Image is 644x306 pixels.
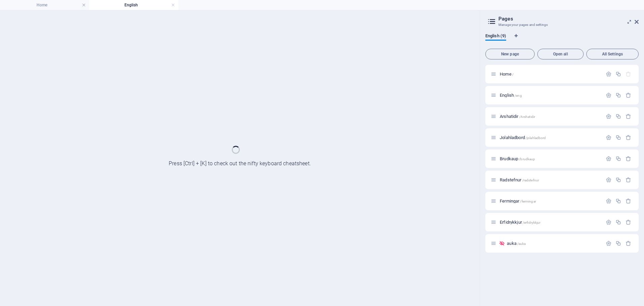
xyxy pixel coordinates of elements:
span: Open all [540,52,581,56]
div: Remove [626,114,631,119]
div: English/eng [498,93,602,97]
div: Duplicate [615,71,621,77]
span: Click to open page [500,72,514,77]
div: Settings [606,177,611,183]
div: Duplicate [615,156,621,162]
div: Settings [606,135,611,140]
div: auka/auka [505,241,602,246]
span: All Settings [589,52,636,56]
h2: Pages [498,16,639,22]
span: /erfidrykkjur [523,221,541,224]
div: Duplicate [615,177,621,183]
div: Duplicate [615,135,621,140]
span: New page [488,52,532,56]
span: /auka [517,242,526,246]
span: auka [507,241,526,246]
div: Remove [626,92,631,98]
button: All Settings [586,49,639,59]
span: Jolahladbord [500,135,546,140]
div: Remove [626,219,631,225]
span: /jolahladbord [526,136,546,140]
div: Duplicate [615,198,621,204]
div: Settings [606,156,611,162]
span: /eng [515,94,522,97]
div: Remove [626,156,631,162]
span: /fermingar [520,200,536,203]
div: Remove [626,241,631,246]
div: Language Tabs [485,33,639,46]
span: /radstefnur [522,178,539,182]
div: Home/ [498,72,602,76]
span: English (9) [485,32,506,41]
div: Duplicate [615,114,621,119]
div: Settings [606,114,611,119]
button: New page [485,49,535,59]
div: Settings [606,219,611,225]
button: Open all [537,49,584,59]
div: Arshatidir/Arshatidir [498,114,602,119]
span: / [512,73,514,76]
div: Remove [626,135,631,140]
div: Remove [626,198,631,204]
div: Settings [606,71,611,77]
span: Erfidrykkjur [500,220,540,225]
span: Arshatidir [500,114,535,119]
div: Brudkaup/brudkaup [498,157,602,161]
span: /Arshatidir [519,115,535,119]
div: The startpage cannot be deleted [626,71,631,77]
span: /brudkaup [519,157,535,161]
span: Brudkaup [500,156,535,161]
span: English [500,93,522,98]
div: Erfidrykkjur/erfidrykkjur [498,220,602,224]
div: Settings [606,241,611,246]
div: Duplicate [615,219,621,225]
div: Settings [606,92,611,98]
h3: Manage your pages and settings [498,22,625,28]
div: Jolahladbord/jolahladbord [498,135,602,140]
span: Fermingar [500,199,536,204]
div: Remove [626,177,631,183]
div: Duplicate [615,92,621,98]
span: Radstefnur [500,177,539,182]
div: Settings [606,198,611,204]
h4: English [89,1,178,9]
div: Fermingar/fermingar [498,199,602,203]
div: Duplicate [615,241,621,246]
div: Radstefnur/radstefnur [498,178,602,182]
